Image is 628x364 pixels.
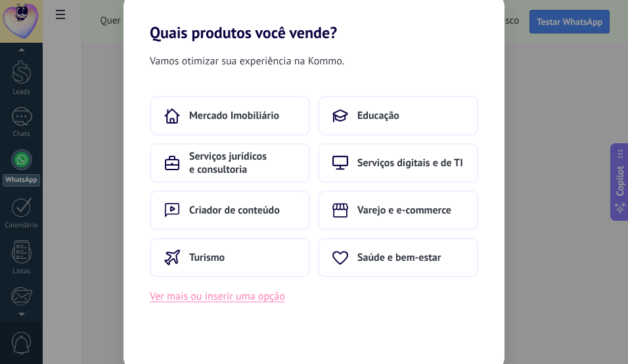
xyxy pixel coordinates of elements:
span: Varejo e e-commerce [357,204,451,217]
button: Ver mais ou inserir uma opção [150,288,285,305]
span: Serviços digitais e de TI [357,156,463,170]
button: Turismo [150,238,310,277]
button: Varejo e e-commerce [318,191,478,230]
button: Serviços digitais e de TI [318,143,478,183]
button: Saúde e bem-estar [318,238,478,277]
button: Mercado Imobiliário [150,96,310,135]
span: Mercado Imobiliário [189,109,279,122]
button: Criador de conteúdo [150,191,310,230]
button: Serviços jurídicos e consultoria [150,143,310,183]
span: Turismo [189,251,225,264]
span: Vamos otimizar sua experiência na Kommo. [150,53,344,70]
span: Educação [357,109,399,122]
span: Criador de conteúdo [189,204,280,217]
button: Educação [318,96,478,135]
span: Saúde e bem-estar [357,251,441,264]
span: Serviços jurídicos e consultoria [189,150,296,176]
